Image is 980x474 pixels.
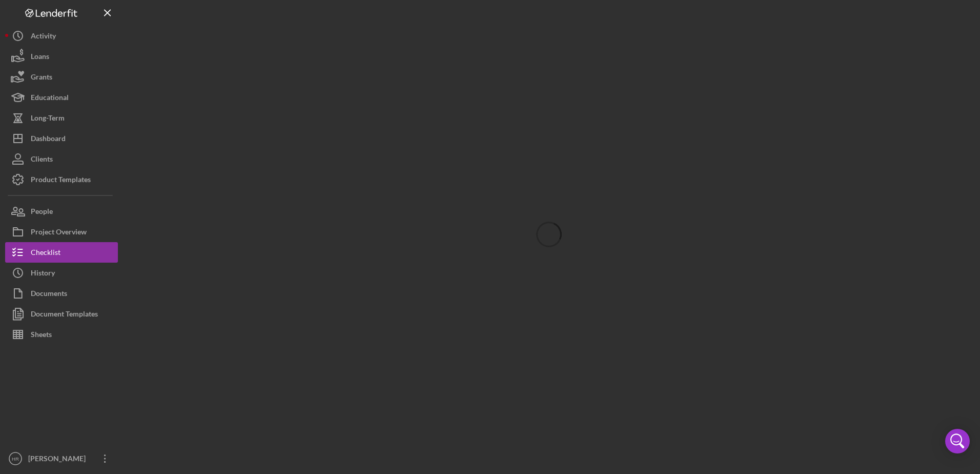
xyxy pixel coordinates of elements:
button: Checklist [5,242,118,263]
button: Activity [5,26,118,46]
button: Document Templates [5,304,118,324]
div: [PERSON_NAME] [26,448,92,471]
button: Loans [5,46,118,67]
button: Long-Term [5,108,118,128]
div: Grants [31,67,52,90]
div: Loans [31,46,49,69]
div: People [31,201,53,224]
button: Clients [5,149,118,169]
div: Clients [31,149,53,172]
button: Documents [5,283,118,304]
text: HR [12,456,19,462]
div: Long-Term [31,108,65,131]
button: Product Templates [5,169,118,190]
button: Grants [5,67,118,87]
button: Dashboard [5,128,118,149]
button: HR[PERSON_NAME] [5,448,118,469]
div: Educational [31,87,69,110]
button: People [5,201,118,222]
div: Open Intercom Messenger [945,429,970,453]
div: Documents [31,283,67,306]
div: History [31,263,55,286]
div: Product Templates [31,169,91,192]
button: Educational [5,87,118,108]
button: Sheets [5,324,118,345]
button: History [5,263,118,283]
div: Sheets [31,324,52,347]
div: Dashboard [31,128,66,151]
div: Checklist [31,242,60,265]
div: Document Templates [31,304,98,327]
div: Project Overview [31,222,87,245]
button: Project Overview [5,222,118,242]
div: Activity [31,26,56,49]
